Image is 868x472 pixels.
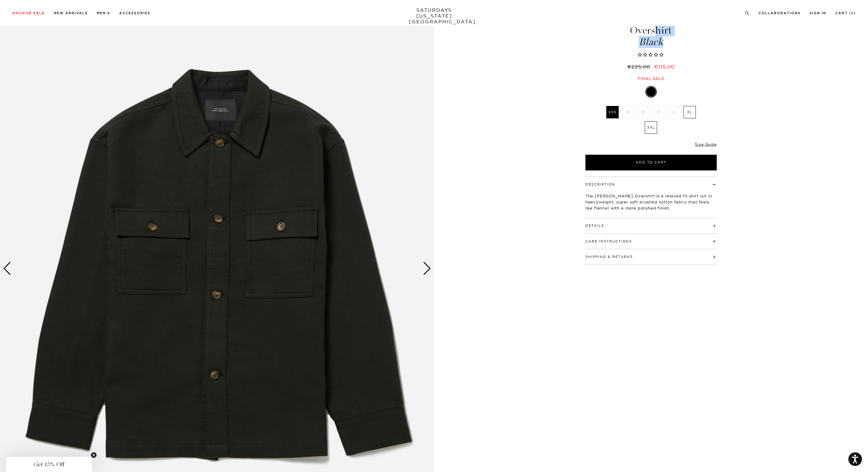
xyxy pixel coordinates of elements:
a: Cart (0) [835,12,856,15]
div: Previous slide [3,262,11,275]
a: Sign In [810,12,826,15]
a: Accessories [119,12,150,15]
span: Rated 0.0 out of 5 stars 0 reviews [585,52,718,58]
h1: [PERSON_NAME] Overshirt [585,15,718,47]
a: New Arrivals [54,12,88,15]
span: €115,00 [654,64,675,70]
div: Final sale [585,76,718,81]
div: Next slide [423,262,431,275]
button: Shipping & Returns [585,255,633,259]
span: Get 15% Off [34,461,64,468]
div: Get 15% OffClose teaser [6,457,92,472]
button: Add to Cart [585,155,717,170]
button: Details [585,224,604,227]
button: Close teaser [91,452,97,458]
label: XXS [606,106,619,118]
small: 0 [851,12,854,15]
label: XXL [645,121,657,134]
a: Collaborations [758,12,801,15]
a: Archive Sale [12,12,45,15]
a: Size Guide [695,142,716,147]
span: Black [585,37,718,47]
button: Care Instructions [585,240,632,243]
a: SATURDAYS[US_STATE][GEOGRAPHIC_DATA] [409,7,459,25]
del: €225,00 [627,64,653,70]
label: XL [683,106,696,118]
button: Description [585,183,615,186]
a: Men's [97,12,110,15]
p: The [PERSON_NAME] Overshirt is a relaxed fit shirt cut in heavyweight, super soft brushed cotton ... [585,193,717,211]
